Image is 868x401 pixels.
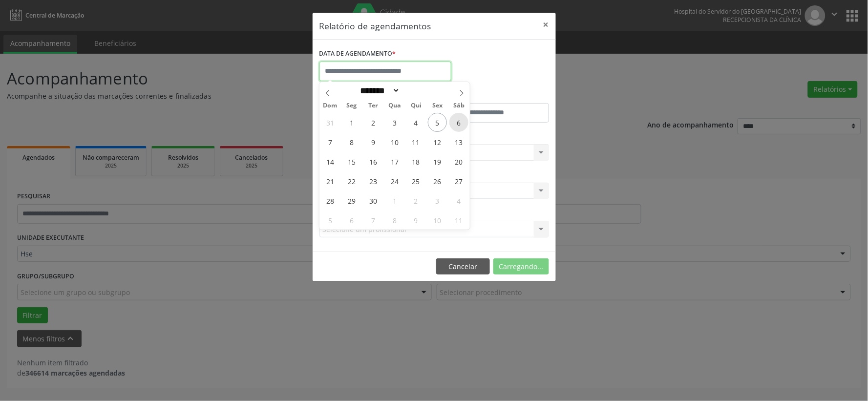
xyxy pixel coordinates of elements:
span: Setembro 24, 2025 [385,171,404,190]
span: Outubro 4, 2025 [449,191,468,210]
button: Carregando... [493,258,549,275]
span: Ter [362,103,384,109]
span: Outubro 6, 2025 [342,211,361,230]
span: Outubro 10, 2025 [428,211,447,230]
span: Setembro 5, 2025 [428,113,447,132]
span: Outubro 8, 2025 [385,211,404,230]
select: Month [357,85,400,96]
input: Year [400,85,432,96]
span: Setembro 23, 2025 [363,171,382,190]
button: Cancelar [436,258,490,275]
span: Qua [384,103,405,109]
span: Setembro 30, 2025 [363,191,382,210]
span: Outubro 9, 2025 [406,211,425,230]
span: Setembro 16, 2025 [363,152,382,171]
span: Setembro 15, 2025 [342,152,361,171]
span: Setembro 13, 2025 [449,132,468,151]
span: Setembro 12, 2025 [428,132,447,151]
span: Setembro 29, 2025 [342,191,361,210]
span: Outubro 5, 2025 [320,211,339,230]
span: Outubro 3, 2025 [428,191,447,210]
span: Outubro 7, 2025 [363,211,382,230]
button: Close [536,13,556,37]
span: Setembro 8, 2025 [342,132,361,151]
span: Setembro 3, 2025 [385,113,404,132]
span: Setembro 4, 2025 [406,113,425,132]
span: Setembro 28, 2025 [320,191,339,210]
span: Setembro 26, 2025 [428,171,447,190]
label: ATÉ [437,88,549,103]
span: Setembro 10, 2025 [385,132,404,151]
span: Setembro 1, 2025 [342,113,361,132]
span: Setembro 22, 2025 [342,171,361,190]
span: Setembro 6, 2025 [449,113,468,132]
label: DATA DE AGENDAMENTO [319,46,396,62]
span: Setembro 14, 2025 [320,152,339,171]
span: Sáb [448,103,470,109]
span: Sex [427,103,448,109]
span: Qui [405,103,427,109]
span: Outubro 11, 2025 [449,211,468,230]
span: Setembro 21, 2025 [320,171,339,190]
span: Setembro 20, 2025 [449,152,468,171]
span: Outubro 1, 2025 [385,191,404,210]
h5: Relatório de agendamentos [319,20,431,32]
span: Agosto 31, 2025 [320,113,339,132]
span: Setembro 25, 2025 [406,171,425,190]
span: Setembro 11, 2025 [406,132,425,151]
span: Seg [341,103,362,109]
span: Dom [319,103,341,109]
span: Outubro 2, 2025 [406,191,425,210]
span: Setembro 27, 2025 [449,171,468,190]
span: Setembro 18, 2025 [406,152,425,171]
span: Setembro 17, 2025 [385,152,404,171]
span: Setembro 7, 2025 [320,132,339,151]
span: Setembro 2, 2025 [363,113,382,132]
span: Setembro 9, 2025 [363,132,382,151]
span: Setembro 19, 2025 [428,152,447,171]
